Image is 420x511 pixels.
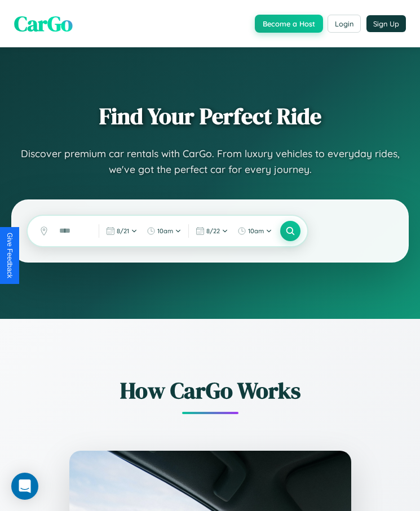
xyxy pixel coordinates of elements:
[234,224,276,238] button: 10am
[14,8,73,38] span: CarGo
[206,227,220,235] span: 8 / 22
[11,145,409,177] p: Discover premium car rentals with CarGo. From luxury vehicles to everyday rides, we've got the pe...
[117,227,129,235] span: 8 / 21
[255,15,323,33] button: Become a Host
[23,375,397,406] h2: How CarGo Works
[143,224,185,238] button: 10am
[328,15,361,33] button: Login
[103,224,141,238] button: 8/21
[248,227,264,235] span: 10am
[11,473,38,500] div: Open Intercom Messenger
[157,227,173,235] span: 10am
[11,104,409,128] h1: Find Your Perfect Ride
[366,15,406,32] button: Sign Up
[192,224,232,238] button: 8/22
[6,233,14,278] div: Give Feedback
